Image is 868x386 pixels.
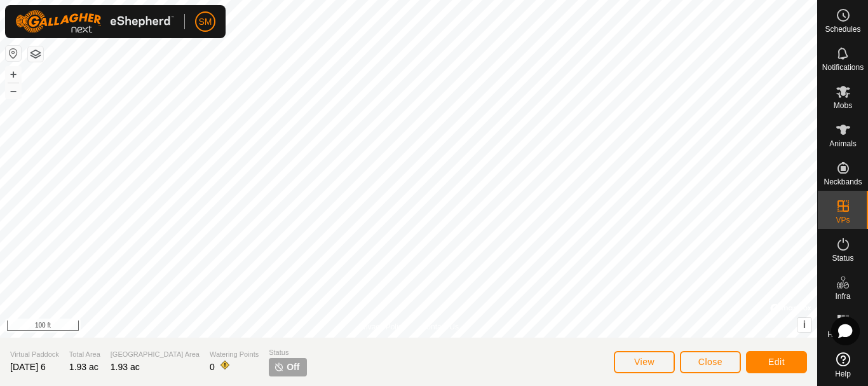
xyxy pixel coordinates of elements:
[680,351,741,373] button: Close
[6,83,21,99] button: –
[822,64,864,71] span: Notifications
[832,254,853,262] span: Status
[287,361,299,374] span: Off
[834,102,852,109] span: Mobs
[6,46,21,61] button: Reset Map
[614,351,675,373] button: View
[829,140,857,148] span: Animals
[274,362,284,372] img: turn-off
[825,25,860,33] span: Schedules
[768,357,785,367] span: Edit
[746,351,807,373] button: Edit
[111,349,200,360] span: [GEOGRAPHIC_DATA] Area
[358,321,406,333] a: Privacy Policy
[6,67,21,82] button: +
[210,362,215,372] span: 0
[10,349,59,360] span: Virtual Paddock
[818,347,868,383] a: Help
[836,216,850,224] span: VPs
[10,362,46,372] span: [DATE] 6
[835,293,850,300] span: Infra
[69,362,98,372] span: 1.93 ac
[698,357,722,367] span: Close
[15,10,174,33] img: Gallagher Logo
[28,46,43,62] button: Map Layers
[803,319,806,330] span: i
[797,318,811,332] button: i
[210,349,259,360] span: Watering Points
[835,370,851,378] span: Help
[269,347,307,358] span: Status
[634,357,654,367] span: View
[827,331,858,338] span: Heatmap
[199,15,212,29] span: SM
[69,349,100,360] span: Total Area
[421,321,459,333] a: Contact Us
[111,362,140,372] span: 1.93 ac
[824,178,862,186] span: Neckbands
